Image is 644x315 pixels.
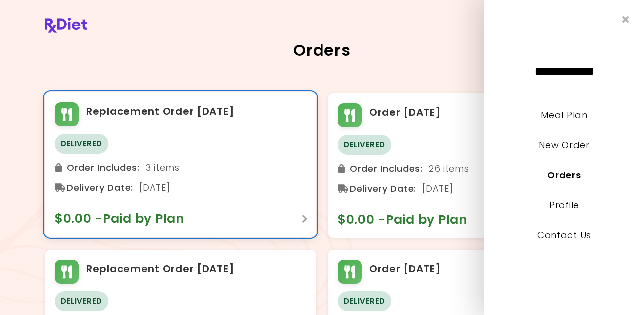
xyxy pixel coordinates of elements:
[45,92,316,237] div: Replacement Order [DATE]DeliveredOrder Includes: 3 items Delivery Date: [DATE]$0.00 -Paid by Plan
[45,18,87,33] img: RxDiet
[86,261,234,277] h2: Replacement Order [DATE]
[67,160,140,176] span: Order Includes :
[338,181,589,197] div: [DATE]
[55,134,108,154] span: Delivered
[369,261,441,277] h2: Order [DATE]
[55,211,195,227] span: $0.00 - Paid by Plan
[67,180,133,196] span: Delivery Date :
[541,109,587,121] a: Meal Plan
[537,229,591,241] a: Contact Us
[55,291,108,311] span: Delivered
[86,104,234,120] h2: Replacement Order [DATE]
[338,135,391,155] span: Delivered
[549,199,579,211] a: Profile
[328,93,599,238] div: Order [DATE]DeliveredOrder Includes: 26 items Delivery Date: [DATE]$0.00 -Paid by Plan
[55,160,306,176] div: 3 items
[45,42,599,58] h2: Orders
[338,291,391,311] span: Delivered
[55,180,306,196] div: [DATE]
[338,212,478,228] span: $0.00 - Paid by Plan
[622,15,629,24] i: Close
[350,161,423,177] span: Order Includes :
[350,181,416,197] span: Delivery Date :
[539,139,589,151] a: New Order
[369,105,441,121] h2: Order [DATE]
[547,169,581,181] a: Orders
[338,161,589,177] div: 26 items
